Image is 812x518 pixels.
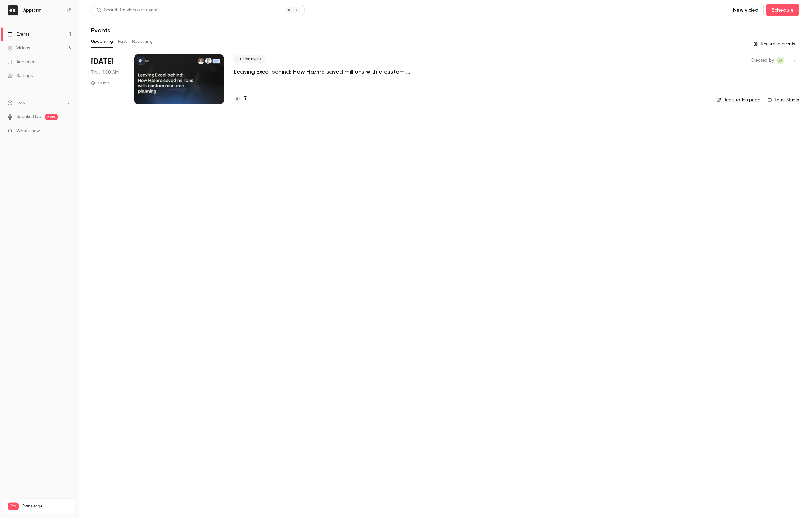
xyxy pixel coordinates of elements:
div: Audience [8,59,36,65]
div: Events [8,31,29,37]
span: Help [16,99,25,106]
div: Videos [8,45,30,51]
li: help-dropdown-opener [8,99,71,106]
button: Schedule [766,4,799,16]
span: What's new [16,128,40,134]
span: Thu, 11:00 AM [91,69,119,75]
div: Sep 18 Thu, 11:00 AM (Europe/Oslo) [91,54,124,104]
img: Appfarm [8,5,18,15]
span: Live event [234,55,265,63]
span: [DATE] [91,57,113,67]
iframe: Noticeable Trigger [64,128,71,134]
span: Plan usage [22,504,71,509]
span: Created by [751,57,774,64]
button: Past [118,36,127,47]
h4: 7 [244,95,247,103]
div: Search for videos or events [97,7,159,14]
a: 7 [234,95,247,103]
div: Settings [8,73,33,79]
a: SpeakerHub [16,114,41,120]
button: Recurring [132,36,153,47]
span: JR [778,57,783,64]
button: Upcoming [91,36,113,47]
span: Pro [8,503,19,510]
a: Enter Studio [768,97,799,103]
h6: Appfarm [23,7,41,14]
a: Registration page [717,97,760,103]
div: 30 min [91,81,110,86]
button: Recurring events [751,39,799,49]
button: New video [728,4,764,16]
h1: Events [91,26,110,34]
span: Julie Remen [777,57,784,64]
span: new [45,114,58,120]
a: Leaving Excel behind: How Hæhre saved millions with a custom resource planner [234,68,423,75]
